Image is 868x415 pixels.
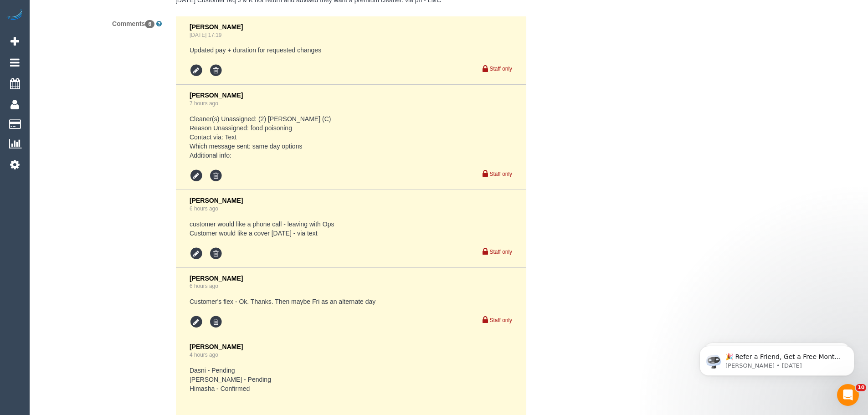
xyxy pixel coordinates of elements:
a: 7 hours ago [190,100,218,107]
span: 6 [145,20,154,28]
span: [PERSON_NAME] [190,92,243,99]
small: Staff only [490,171,512,177]
span: [PERSON_NAME] [190,197,243,204]
pre: Cleaner(s) Unassigned: (2) [PERSON_NAME] (C) Reason Unassigned: food poisoning Contact via: Text ... [190,114,512,160]
pre: Updated pay + duration for requested changes [190,46,512,55]
pre: Customer's flex - Ok. Thanks. Then maybe Fri as an alternate day [190,297,512,306]
iframe: Intercom live chat [837,384,859,406]
span: 10 [856,384,866,391]
small: Staff only [490,249,512,255]
span: [PERSON_NAME] [190,343,243,350]
a: 4 hours ago [190,352,218,358]
iframe: Intercom notifications message [686,327,868,390]
label: Comments [32,16,169,28]
pre: Dasni - Pending [PERSON_NAME] - Pending Himasha - Confirmed [190,366,512,393]
a: [DATE] 17:19 [190,32,222,38]
a: 6 hours ago [190,283,218,289]
span: [PERSON_NAME] [190,23,243,31]
pre: customer would like a phone call - leaving with Ops Customer would like a cover [DATE] - via text [190,220,512,238]
a: 6 hours ago [190,205,218,212]
img: Automaid Logo [5,9,24,22]
small: Staff only [490,317,512,323]
small: Staff only [490,66,512,72]
span: [PERSON_NAME] [190,275,243,282]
